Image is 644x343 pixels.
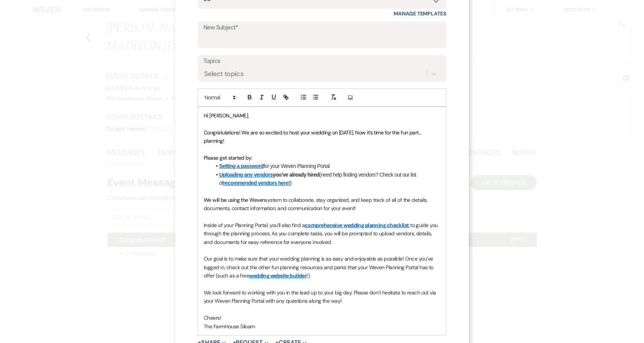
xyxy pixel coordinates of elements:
a: wedding planning checklist [343,222,409,229]
span: for your Weven Planning Portal [264,163,330,169]
label: New Subject* [203,22,441,33]
a: wedding website builder [249,272,307,279]
span: system to collaborate, stay organized, and keep track of all of the details, documents, contact i... [204,197,429,212]
span: Please get started by: [204,154,252,161]
span: ) [290,180,291,186]
span: Hi [PERSON_NAME], [204,112,249,119]
span: Congratulations! We are so excited to host your wedding on [DATE]. Now it’s time for the fun part... [204,129,423,144]
a: Uploading any vendors [219,172,273,178]
p: The FarmHouse Siloam [204,322,440,331]
a: recommended vendors here! [223,180,290,186]
span: Our goal is to make sure that your wedding planning is as easy and enjoyable as possible! Once yo... [204,255,435,279]
a: Setting a password [219,163,264,169]
span: to guide you through the planning process. As you complete tasks, you will be prompted to upload ... [204,222,439,245]
span: Cheers! [204,314,221,321]
div: Select topics [204,69,243,79]
span: We will be using the Weven [204,197,265,203]
label: Topics [203,56,441,67]
a: Manage Templates [394,10,446,17]
strong: you’ve already hired [219,172,319,178]
span: !). [307,272,310,279]
span: We look forward to working with you in the lead up to your big day. Please don’t hesitate to reac... [204,289,437,304]
span: (need help finding vendors? Check out our list of [219,172,417,186]
a: comprehensive [305,222,342,229]
span: Inside of your Planning Portal, you’ll also find a [204,222,305,229]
